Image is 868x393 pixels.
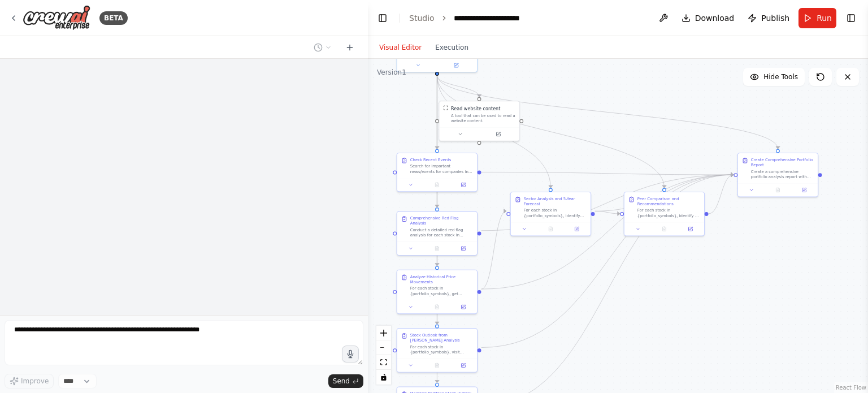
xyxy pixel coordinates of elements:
div: React Flow controls [376,326,391,385]
div: Peer Comparison and RecommendationsFor each stock in {portfolio_symbols}, identify 2-3 peer compa... [624,192,705,236]
button: Open in side panel [793,186,815,194]
div: Search for important news/events for companies in {portfolio_symbols} from the last 3-5 months). ... [410,163,473,174]
button: No output available [423,181,451,189]
a: Studio [409,14,435,23]
div: Check Recent EventsSearch for important news/events for companies in {portfolio_symbols} from the... [397,153,478,192]
button: Open in side panel [438,62,475,70]
button: No output available [764,186,792,194]
button: Hide left sidebar [375,10,390,26]
button: Run [798,8,836,28]
div: Analyze Historical Price Movements [410,274,473,284]
g: Edge from 4b2fae87-ed1c-4362-b75f-0de54066954d to 9a0c133e-007e-47ec-b66b-149cd87b6fe4 [434,75,668,188]
button: Show right sidebar [843,10,859,26]
span: Publish [761,12,789,24]
div: For each stock in {portfolio_symbols}, identify 2-3 peer companies in the same sector and provide... [637,208,700,218]
div: Stock Outlook from [PERSON_NAME] AnalysisFor each stock in {portfolio_symbols}, visit [PERSON_NAM... [397,328,478,373]
g: Edge from 8ebb5ee1-a10d-49e7-8cd2-88fb4a2bfc0a to 373d94ef-b170-4724-a774-7d750a9233e3 [481,169,734,178]
button: Open in side panel [452,361,474,369]
span: Run [817,12,832,24]
div: Sector Analysis and 5-Year Forecast [524,196,587,206]
button: Open in side panel [452,181,474,189]
div: For each stock in {portfolio_symbols}, get accurate historical data from [DOMAIN_NAME] including ... [410,286,473,296]
img: ScrapeWebsiteTool [443,105,448,110]
img: Logo [23,5,90,31]
div: A tool that can be used to read a website content. [451,113,515,123]
div: Conduct a detailed red flag analysis for each stock in {portfolio_symbols} covering: (1) Financia... [410,227,473,237]
g: Edge from 9a0c133e-007e-47ec-b66b-149cd87b6fe4 to 373d94ef-b170-4724-a774-7d750a9233e3 [709,171,734,217]
div: Version 1 [377,68,406,77]
div: Create Comprehensive Portfolio Report [751,157,814,167]
button: Open in side panel [452,303,474,311]
div: For each stock in {portfolio_symbols}, visit [PERSON_NAME][DOMAIN_NAME] to extract comprehensive ... [410,344,473,355]
g: Edge from 4aa376e4-57c8-41fe-9d53-562c8f1e2ed3 to 373d94ef-b170-4724-a774-7d750a9233e3 [481,171,734,292]
g: Edge from 4aa376e4-57c8-41fe-9d53-562c8f1e2ed3 to 0eb281b3-951a-4437-a673-ee5cfd7960d7 [481,208,506,292]
div: Comprehensive Red Flag Analysis [410,215,473,226]
g: Edge from a97aa5d5-b3f0-4cb8-b45f-3cc8de6540b1 to 373d94ef-b170-4724-a774-7d750a9233e3 [481,171,734,351]
g: Edge from 4b2fae87-ed1c-4362-b75f-0de54066954d to e366ee7b-793e-49bb-ad69-90ed40fcab17 [434,75,440,382]
div: Stock Outlook from [PERSON_NAME] Analysis [410,332,473,343]
button: Download [677,8,739,28]
button: Click to speak your automation idea [342,346,359,362]
nav: breadcrumb [409,12,538,24]
span: Hide Tools [763,72,798,81]
button: No output available [423,303,451,311]
span: Send [333,377,350,386]
g: Edge from 4b2fae87-ed1c-4362-b75f-0de54066954d to 373d94ef-b170-4724-a774-7d750a9233e3 [434,75,782,149]
button: Open in side panel [679,225,701,233]
div: For each stock in {portfolio_symbols}, identify the sector (IT, Banking, Energy, FMCG, etc.) and ... [524,208,587,218]
button: Send [328,374,363,388]
button: Open in side panel [452,244,474,252]
div: Create Comprehensive Portfolio ReportCreate a comprehensive portfolio analysis report with STRICT... [737,153,819,197]
div: Peer Comparison and Recommendations [637,196,700,206]
span: Improve [21,377,49,386]
button: Open in side panel [566,225,588,233]
div: Check Recent Events [410,157,452,162]
div: Analyze Historical Price MovementsFor each stock in {portfolio_symbols}, get accurate historical ... [397,270,478,314]
button: No output available [650,225,678,233]
button: Visual Editor [372,41,428,54]
button: zoom in [376,326,391,340]
button: Open in side panel [480,130,517,138]
a: React Flow attribution [836,385,866,391]
button: Hide Tools [743,68,805,86]
div: Read website content [451,105,500,111]
div: Sector Analysis and 5-Year ForecastFor each stock in {portfolio_symbols}, identify the sector (IT... [510,192,592,236]
div: Comprehensive Red Flag AnalysisConduct a detailed red flag analysis for each stock in {portfolio_... [397,211,478,256]
button: No output available [537,225,565,233]
g: Edge from 4b2fae87-ed1c-4362-b75f-0de54066954d to 2548f644-1d08-45e3-865a-74d216de3e27 [434,75,483,97]
button: No output available [423,244,451,252]
button: No output available [423,361,451,369]
button: fit view [376,355,391,370]
button: Improve [5,374,54,388]
div: BETA [99,11,128,25]
button: Switch to previous chat [309,41,336,54]
span: Download [695,12,735,24]
button: Start a new chat [341,41,359,54]
g: Edge from 0eb281b3-951a-4437-a673-ee5cfd7960d7 to 373d94ef-b170-4724-a774-7d750a9233e3 [595,171,734,214]
div: Create a comprehensive portfolio analysis report with STRICT formatting. For each stock in {portf... [751,169,814,179]
button: zoom out [376,340,391,355]
button: Publish [743,8,794,28]
g: Edge from c464f519-c8e2-4a23-84d5-f4e91456f96f to 373d94ef-b170-4724-a774-7d750a9233e3 [481,171,734,234]
button: toggle interactivity [376,370,391,385]
div: ScrapeWebsiteToolRead website contentA tool that can be used to read a website content. [439,101,520,141]
button: Execution [428,41,475,54]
